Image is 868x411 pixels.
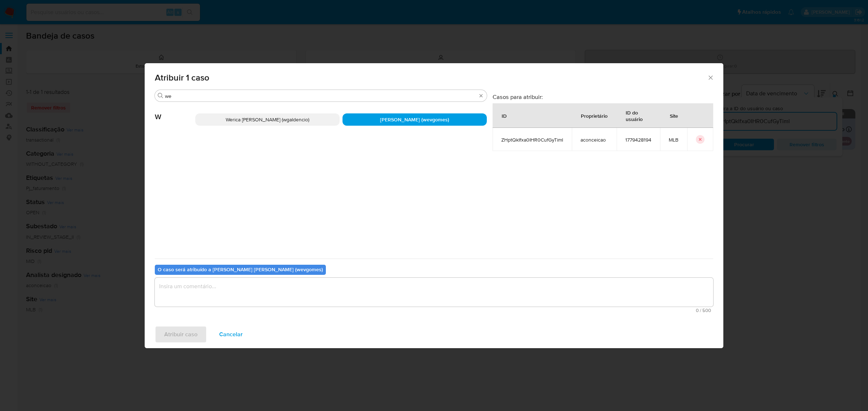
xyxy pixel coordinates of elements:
[155,102,195,121] span: W
[226,116,309,123] span: Werica [PERSON_NAME] (wgaldencio)
[501,137,563,143] span: ZHptQkIfxa0IHR0CufGyTiml
[155,73,707,82] span: Atribuir 1 caso
[661,107,687,124] div: Site
[342,113,487,126] div: [PERSON_NAME] (wevgomes)
[210,326,252,343] button: Cancelar
[669,137,678,143] span: MLB
[580,137,608,143] span: aconceicao
[493,93,713,100] h3: Casos para atribuir:
[158,266,323,273] b: O caso será atribuído a [PERSON_NAME] [PERSON_NAME] (wevgomes)
[165,93,477,99] input: Analista de pesquisa
[617,104,660,127] div: ID do usuário
[219,326,243,342] span: Cancelar
[707,74,714,81] button: Fechar a janela
[478,93,484,99] button: Borrar
[625,137,651,143] span: 1779428194
[157,308,711,313] span: Máximo 500 caracteres
[696,135,705,144] button: icon-button
[493,107,515,124] div: ID
[572,107,616,124] div: Proprietário
[195,113,340,126] div: Werica [PERSON_NAME] (wgaldencio)
[380,116,449,123] span: [PERSON_NAME] (wevgomes)
[158,93,163,99] button: Buscar
[145,63,723,348] div: assign-modal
